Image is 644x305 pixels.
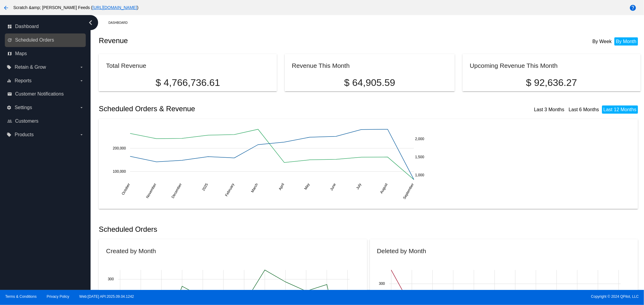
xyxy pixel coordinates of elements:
span: Customer Notifications [15,91,64,97]
span: Customers [15,118,38,124]
a: Terms & Conditions [5,294,37,299]
span: Products [14,132,34,137]
text: 200,000 [113,146,126,150]
a: Dashboard [108,18,133,27]
text: 100,000 [113,169,126,174]
mat-icon: help [629,4,636,11]
text: 1,500 [415,155,424,159]
text: December [171,182,183,199]
p: $ 64,905.59 [292,77,448,88]
h2: Created by Month [106,247,156,254]
text: 2,000 [415,137,424,141]
a: Web:[DATE] API:2025.09.04.1242 [79,294,134,299]
h2: Revenue [99,36,370,45]
a: people_outline Customers [7,116,84,126]
i: chevron_left [86,18,95,27]
span: Scratch &amp; [PERSON_NAME] Feeds ( ) [13,5,139,10]
a: update Scheduled Orders [7,35,84,45]
a: Last 6 Months [569,107,599,112]
text: 300 [108,277,114,281]
i: dashboard [7,24,12,29]
text: March [250,182,259,193]
i: update [7,38,12,42]
text: November [145,182,157,199]
text: July [355,182,362,190]
span: Copyright © 2024 QPilot, LLC [327,294,639,299]
span: Dashboard [15,24,39,29]
text: April [278,182,285,191]
i: arrow_drop_down [79,105,84,110]
text: May [303,182,310,190]
i: settings [7,105,11,110]
span: Retain & Grow [14,64,46,70]
span: Maps [15,51,27,56]
h2: Scheduled Orders & Revenue [99,105,370,113]
li: By Month [614,37,638,46]
text: October [121,182,131,196]
a: map Maps [7,49,84,58]
a: email Customer Notifications [7,89,84,99]
span: Settings [14,105,32,110]
i: local_offer [7,132,11,137]
text: 1,000 [415,173,424,177]
a: dashboard Dashboard [7,22,84,31]
span: Reports [14,78,31,83]
p: $ 92,636.27 [470,77,633,88]
text: February [224,182,235,197]
i: people_outline [7,119,12,124]
li: By Week [591,37,613,46]
i: arrow_drop_down [79,78,84,83]
a: Last 3 Months [534,107,565,112]
h2: Scheduled Orders [99,225,370,234]
h2: Deleted by Month [377,247,426,254]
p: $ 4,766,736.61 [106,77,269,88]
text: June [329,182,337,191]
span: Scheduled Orders [15,37,54,43]
h2: Upcoming Revenue This Month [470,62,558,69]
a: [URL][DOMAIN_NAME] [92,5,137,10]
i: email [7,92,12,96]
i: equalizer [7,78,11,83]
text: September [402,182,415,200]
i: local_offer [7,65,11,70]
i: arrow_drop_down [79,132,84,137]
h2: Revenue This Month [292,62,350,69]
h2: Total Revenue [106,62,146,69]
text: 300 [379,282,385,286]
a: Last 12 Months [604,107,636,112]
mat-icon: arrow_back [2,4,10,11]
i: arrow_drop_down [79,65,84,70]
a: Privacy Policy [47,294,69,299]
text: August [379,182,389,194]
text: 2025 [201,182,209,191]
i: map [7,51,12,56]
